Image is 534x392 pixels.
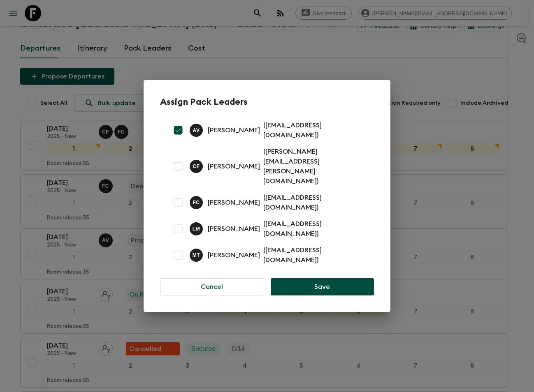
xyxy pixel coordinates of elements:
[193,127,200,134] p: A V
[208,125,260,135] p: [PERSON_NAME]
[263,219,364,239] p: ( [EMAIL_ADDRESS][DOMAIN_NAME] )
[208,250,260,260] p: [PERSON_NAME]
[263,147,364,186] p: ( [PERSON_NAME][EMAIL_ADDRESS][PERSON_NAME][DOMAIN_NAME] )
[193,226,200,232] p: L M
[208,161,260,171] p: [PERSON_NAME]
[263,120,364,140] p: ( [EMAIL_ADDRESS][DOMAIN_NAME] )
[208,224,260,234] p: [PERSON_NAME]
[193,252,200,258] p: M T
[160,278,264,295] button: Cancel
[263,193,364,212] p: ( [EMAIL_ADDRESS][DOMAIN_NAME] )
[193,199,200,206] p: F C
[208,198,260,208] p: [PERSON_NAME]
[263,245,364,265] p: ( [EMAIL_ADDRESS][DOMAIN_NAME] )
[271,278,374,295] button: Save
[160,97,374,107] h2: Assign Pack Leaders
[193,163,200,170] p: C F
